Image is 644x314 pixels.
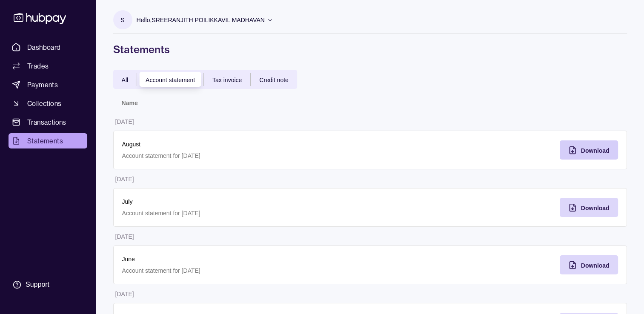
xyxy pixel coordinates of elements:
[120,15,124,25] p: S
[122,151,362,160] p: Account statement for [DATE]
[122,266,362,275] p: Account statement for [DATE]
[113,70,297,89] div: documentTypes
[581,147,610,154] span: Download
[137,15,265,25] p: Hello, SREERANJITH POILIKKAVIL MADHAVAN
[27,98,61,108] span: Collections
[115,118,134,125] p: [DATE]
[9,58,87,74] a: Trades
[115,176,134,183] p: [DATE]
[581,205,610,211] span: Download
[27,61,49,71] span: Trades
[9,96,87,111] a: Collections
[9,40,87,55] a: Dashboard
[122,197,362,206] p: July
[27,42,61,52] span: Dashboard
[259,77,288,83] span: Credit note
[27,136,63,146] span: Statements
[115,291,134,297] p: [DATE]
[9,276,87,294] a: Support
[9,114,87,130] a: Transactions
[581,262,610,269] span: Download
[146,77,195,83] span: Account statement
[115,233,134,240] p: [DATE]
[27,117,66,127] span: Transactions
[560,255,618,274] button: Download
[9,77,87,92] a: Payments
[122,77,129,83] span: All
[27,80,58,90] span: Payments
[122,100,138,106] p: Name
[212,77,242,83] span: Tax invoice
[9,133,87,148] a: Statements
[560,140,618,160] button: Download
[122,208,362,218] p: Account statement for [DATE]
[26,280,49,289] div: Support
[113,43,627,56] h1: Statements
[560,198,618,217] button: Download
[122,254,362,264] p: June
[122,140,362,149] p: August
